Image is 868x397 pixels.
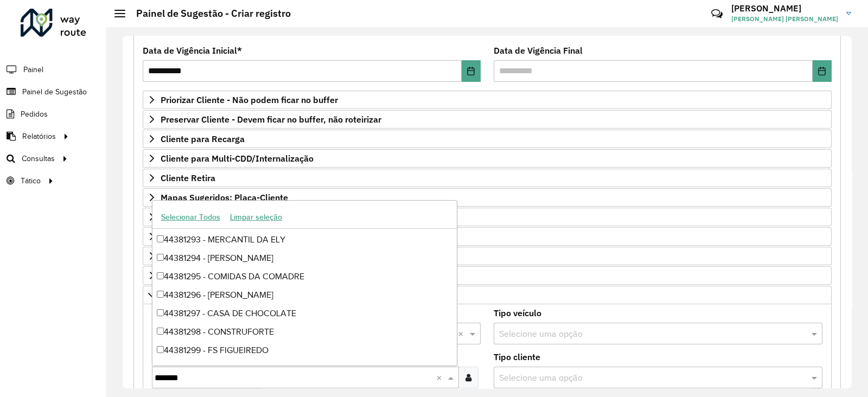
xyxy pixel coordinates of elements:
[156,209,225,226] button: Selecionar Todos
[22,86,87,98] span: Painel de Sugestão
[152,323,457,341] div: 44381298 - CONSTRUFORTE
[152,230,457,249] div: 44381293 - MERCANTIL DA ELY
[22,131,56,142] span: Relatórios
[143,149,832,168] a: Cliente para Multi-CDD/Internalização
[161,154,314,163] span: Cliente para Multi-CDD/Internalização
[143,266,832,285] a: Orientações Rota Vespertina Janela de horário extraordinária
[143,188,832,207] a: Mapas Sugeridos: Placa-Cliente
[21,108,48,120] span: Pedidos
[143,227,832,246] a: Restrições Spot: Forma de Pagamento e Perfil de Descarga/Entrega
[23,64,43,75] span: Painel
[143,169,832,187] a: Cliente Retira
[143,91,832,109] a: Priorizar Cliente - Não podem ficar no buffer
[152,267,457,286] div: 44381295 - COMIDAS DA COMADRE
[161,115,381,124] span: Preservar Cliente - Devem ficar no buffer, não roteirizar
[21,175,41,187] span: Tático
[462,60,481,82] button: Choose Date
[152,304,457,323] div: 44381297 - CASA DE CHOCOLATE
[705,2,729,25] a: Contato Rápido
[125,8,291,20] h2: Painel de Sugestão - Criar registro
[731,14,838,24] span: [PERSON_NAME] [PERSON_NAME]
[152,341,457,360] div: 44381299 - FS FIGUEIREDO
[813,60,832,82] button: Choose Date
[152,200,457,366] ng-dropdown-panel: Options list
[22,153,55,164] span: Consultas
[143,247,832,265] a: Rota Noturna/Vespertina
[161,193,288,202] span: Mapas Sugeridos: Placa-Cliente
[152,249,457,267] div: 44381294 - [PERSON_NAME]
[143,130,832,148] a: Cliente para Recarga
[161,135,245,143] span: Cliente para Recarga
[225,209,287,226] button: Limpar seleção
[152,286,457,304] div: 44381296 - [PERSON_NAME]
[494,350,540,363] label: Tipo cliente
[494,44,583,57] label: Data de Vigência Final
[143,44,242,57] label: Data de Vigência Inicial
[436,371,445,384] span: Clear all
[143,110,832,129] a: Preservar Cliente - Devem ficar no buffer, não roteirizar
[494,306,541,319] label: Tipo veículo
[143,286,832,304] a: Pre-Roteirização AS / Orientações
[731,3,838,14] h3: [PERSON_NAME]
[458,327,467,340] span: Clear all
[143,208,832,226] a: Restrições FF: ACT
[161,95,338,104] span: Priorizar Cliente - Não podem ficar no buffer
[161,174,215,182] span: Cliente Retira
